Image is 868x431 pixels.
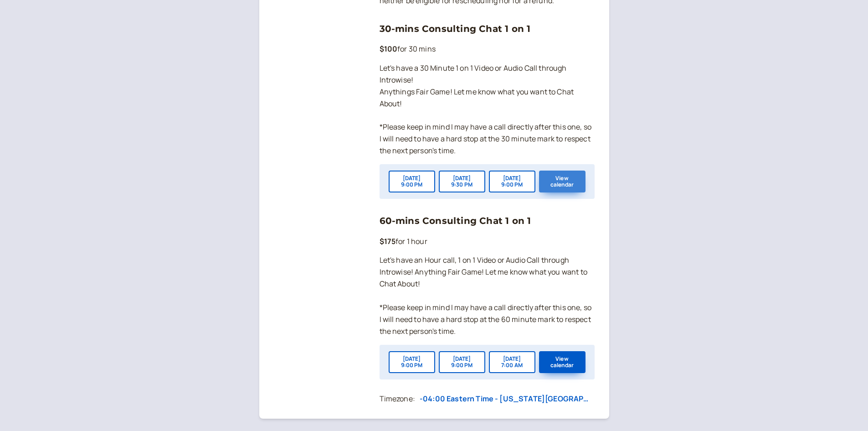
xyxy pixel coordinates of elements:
div: Timezone: [380,393,415,405]
p: Let's have a 30 Minute 1 on 1 Video or Audio Call through Introwise! Anythings Fair Game! Let me ... [380,62,595,157]
b: $100 [380,44,398,54]
a: 60-mins Consulting Chat 1 on 1 [380,215,531,226]
button: View calendar [539,171,586,192]
a: 30-mins Consulting Chat 1 on 1 [380,23,531,34]
button: View calendar [539,351,586,373]
button: [DATE]9:00 PM [439,351,485,373]
button: [DATE]9:30 PM [439,171,485,192]
b: $175 [380,236,396,246]
button: [DATE]9:00 PM [489,171,535,192]
button: [DATE]7:00 AM [489,351,535,373]
button: [DATE]9:00 PM [389,351,435,373]
button: [DATE]9:00 PM [389,171,435,192]
p: Let's have an Hour call, 1 on 1 Video or Audio Call through Introwise! Anything Fair Game! Let me... [380,254,595,337]
p: for 1 hour [380,236,595,248]
p: for 30 mins [380,43,595,55]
